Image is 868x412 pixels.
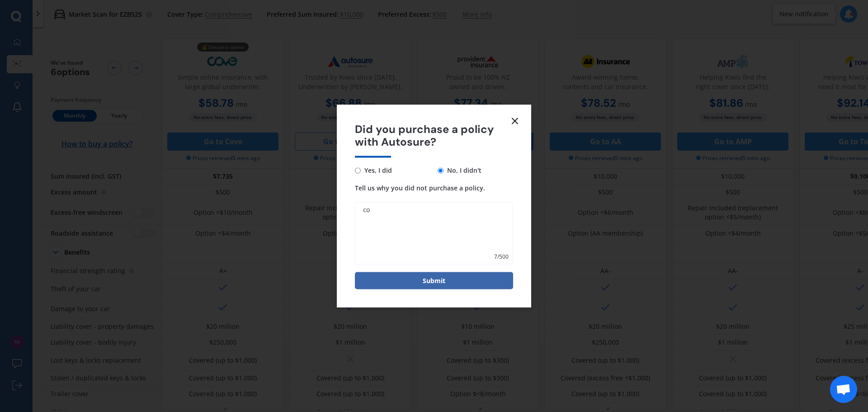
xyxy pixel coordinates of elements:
span: 7 / 500 [494,252,509,261]
button: Submit [355,272,513,289]
span: Did you purchase a policy with Autosure? [355,123,513,149]
span: No, I didn't [443,165,481,176]
span: Yes, I did [361,165,392,176]
textarea: couldn' [355,202,513,265]
span: Tell us why you did not purchase a policy. [355,184,485,192]
input: Yes, I did [355,167,361,173]
div: Open chat [830,376,857,403]
input: No, I didn't [438,167,443,173]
